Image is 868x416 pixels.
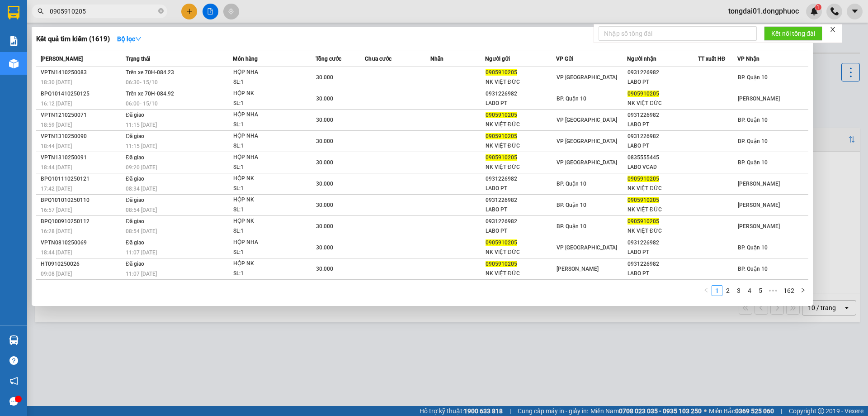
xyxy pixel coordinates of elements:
[233,110,301,120] div: HỘP NHA
[627,218,659,225] span: 0905910205
[126,122,157,128] span: 11:15 [DATE]
[486,248,556,257] div: NK VIỆT ĐỨC
[797,285,808,296] li: Next Page
[627,259,698,269] div: 0931226982
[627,176,659,182] span: 0905910205
[126,56,150,62] span: Trạng thái
[316,117,333,123] span: 30.000
[627,205,698,215] div: NK VIỆT ĐỨC
[126,186,157,192] span: 08:34 [DATE]
[233,56,258,62] span: Món hàng
[316,181,333,187] span: 30.000
[755,285,766,296] li: 5
[158,7,164,16] span: close-circle
[41,56,83,62] span: [PERSON_NAME]
[486,154,517,161] span: 0905910205
[41,100,72,107] span: 16:12 [DATE]
[557,266,599,272] span: [PERSON_NAME]
[126,207,157,213] span: 08:54 [DATE]
[365,56,392,62] span: Chưa cước
[486,99,556,108] div: LABO PT
[486,261,517,267] span: 0905910205
[766,285,780,296] span: •••
[316,223,333,230] span: 30.000
[126,239,144,246] span: Đã giao
[41,164,72,171] span: 18:44 [DATE]
[233,226,301,236] div: SL: 1
[557,181,586,187] span: BP. Quận 10
[316,56,341,62] span: Tổng cước
[486,226,556,236] div: LABO PT
[316,202,333,208] span: 30.000
[738,244,768,251] span: BP. Quận 10
[41,217,123,226] div: BPQ100910250112
[41,196,123,205] div: BPQ101010250110
[627,163,698,172] div: LABO VCAD
[627,197,659,203] span: 0905910205
[233,67,301,77] div: HỘP NHA
[126,228,157,234] span: 08:54 [DATE]
[627,91,659,97] span: 0905910205
[41,89,123,99] div: BPQ101410250125
[738,74,768,81] span: BP. Quận 10
[486,77,556,87] div: NK VIỆT ĐỨC
[800,287,806,293] span: right
[486,163,556,172] div: NK VIỆT ĐỨC
[135,36,142,42] span: down
[126,143,157,149] span: 11:15 [DATE]
[41,132,123,141] div: VPTN1310250090
[9,377,18,385] span: notification
[486,89,556,99] div: 0931226982
[126,249,157,256] span: 11:07 [DATE]
[233,131,301,141] div: HỘP NHA
[557,223,586,230] span: BP. Quận 10
[9,59,19,68] img: warehouse-icon
[771,29,815,38] span: Kết nối tổng đài
[126,271,157,277] span: 11:07 [DATE]
[627,226,698,236] div: NK VIỆT ĐỨC
[627,77,698,87] div: LABO PT
[627,132,698,141] div: 0931226982
[158,8,164,14] span: close-circle
[738,202,780,208] span: [PERSON_NAME]
[722,285,733,296] li: 2
[233,269,301,279] div: SL: 1
[126,79,158,86] span: 06:30 - 15/10
[557,159,617,166] span: VP [GEOGRAPHIC_DATA]
[233,259,301,269] div: HỘP NK
[41,259,123,269] div: HT0910250026
[41,249,72,256] span: 18:44 [DATE]
[430,56,443,62] span: Nhãn
[712,285,722,296] li: 1
[316,74,333,81] span: 30.000
[486,184,556,193] div: LABO PT
[41,153,123,163] div: VPTN1310250091
[233,163,301,172] div: SL: 1
[233,248,301,258] div: SL: 1
[723,286,733,296] a: 2
[486,217,556,226] div: 0931226982
[486,120,556,129] div: NK VIỆT ĐỨC
[627,141,698,151] div: LABO PT
[780,285,797,296] li: 162
[781,286,797,296] a: 162
[627,99,698,108] div: NK VIỆT ĐỨC
[486,205,556,215] div: LABO PT
[627,153,698,163] div: 0835555445
[599,26,757,41] input: Nhập số tổng đài
[9,356,18,365] span: question-circle
[117,35,142,43] strong: Bộ lọc
[233,153,301,163] div: HỘP NHA
[41,186,72,192] span: 17:42 [DATE]
[41,238,123,248] div: VPTN0810250069
[38,8,44,14] span: search
[486,133,517,139] span: 0905910205
[486,174,556,184] div: 0931226982
[627,184,698,193] div: NK VIỆT ĐỨC
[486,112,517,118] span: 0905910205
[110,32,149,46] button: Bộ lọcdown
[126,154,144,161] span: Đã giao
[9,36,19,46] img: solution-icon
[9,397,18,406] span: message
[485,56,510,62] span: Người gửi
